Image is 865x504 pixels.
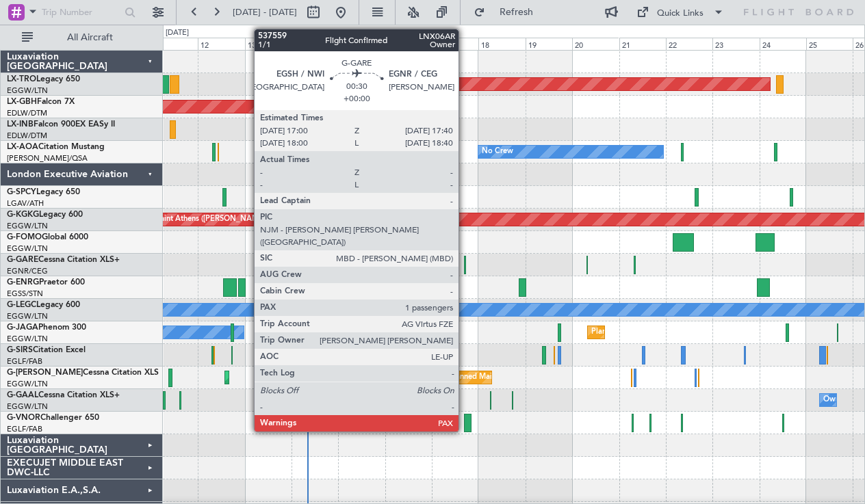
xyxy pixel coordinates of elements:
div: 17 [432,38,478,50]
span: G-SPCY [7,188,36,196]
div: No Crew Hamburg (Fuhlsbuttel Intl) [266,142,389,162]
div: Quick Links [657,7,703,21]
div: 14 [292,38,338,50]
a: G-FOMOGlobal 6000 [7,233,88,241]
a: [PERSON_NAME]/QSA [7,153,88,163]
div: Planned Maint Athens ([PERSON_NAME] Intl) [123,209,281,230]
a: G-SIRSCitation Excel [7,346,86,354]
div: 13 [245,38,292,50]
span: LX-INB [7,120,34,129]
a: EGLF/FAB [7,356,42,367]
span: G-FOMO [7,233,42,241]
span: Refresh [488,8,545,17]
span: G-ENRG [7,278,39,287]
div: Planned Maint [GEOGRAPHIC_DATA] ([GEOGRAPHIC_DATA]) [591,322,807,343]
div: 16 [385,38,432,50]
span: G-VNOR [7,414,40,422]
div: No Crew [482,142,513,162]
div: 18 [478,38,525,50]
div: Owner [318,390,341,410]
a: G-ENRGPraetor 600 [7,278,85,287]
div: 22 [666,38,712,50]
a: G-SPCYLegacy 650 [7,188,80,196]
span: LX-AOA [7,143,38,151]
a: EGGW/LTN [7,221,48,231]
div: 23 [712,38,759,50]
a: EDLW/DTM [7,131,47,141]
span: G-SIRS [7,346,33,354]
a: EGGW/LTN [7,379,48,389]
div: 20 [572,38,619,50]
a: G-KGKGLegacy 600 [7,211,83,219]
div: 11 [151,38,198,50]
a: EDLW/DTM [7,108,47,118]
div: [DATE] [166,27,189,39]
div: 19 [526,38,572,50]
span: [DATE] - [DATE] [233,6,297,18]
span: G-KGKG [7,211,39,219]
input: Trip Number [42,2,120,23]
div: A/C Unavailable [402,390,459,410]
a: EGSS/STN [7,289,43,299]
a: G-[PERSON_NAME]Cessna Citation XLS [7,369,159,377]
span: G-[PERSON_NAME] [7,369,83,377]
span: LX-GBH [7,98,37,106]
a: EGGW/LTN [7,311,48,321]
a: EGGW/LTN [7,334,48,344]
div: 25 [806,38,853,50]
a: LX-GBHFalcon 7X [7,98,75,106]
a: EGGW/LTN [7,85,48,96]
a: G-VNORChallenger 650 [7,414,99,422]
a: LX-INBFalcon 900EX EASy II [7,120,115,129]
a: G-JAGAPhenom 300 [7,323,86,332]
div: Planned Maint Riga (Riga Intl) [258,74,361,94]
a: EGNR/CEG [7,266,48,276]
a: EGLF/FAB [7,424,42,434]
span: G-JAGA [7,323,38,332]
a: LX-TROLegacy 650 [7,75,80,83]
button: Quick Links [630,1,731,23]
button: All Aircraft [15,27,149,49]
span: G-LEGC [7,301,36,309]
div: Planned Maint [GEOGRAPHIC_DATA] ([GEOGRAPHIC_DATA]) [449,367,664,388]
a: G-GARECessna Citation XLS+ [7,256,120,264]
div: 21 [619,38,666,50]
a: LX-AOACitation Mustang [7,143,105,151]
a: G-GAALCessna Citation XLS+ [7,391,120,399]
div: Owner [823,390,847,410]
span: LX-TRO [7,75,36,83]
a: EGGW/LTN [7,401,48,412]
div: 12 [198,38,244,50]
div: 15 [338,38,385,50]
a: G-LEGCLegacy 600 [7,301,80,309]
a: LGAV/ATH [7,198,44,209]
a: EGGW/LTN [7,243,48,254]
span: All Aircraft [36,33,144,42]
button: Refresh [467,1,550,23]
div: A/C Unavailable [262,390,319,410]
span: G-GAAL [7,391,38,399]
span: G-GARE [7,256,38,264]
div: 24 [760,38,806,50]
